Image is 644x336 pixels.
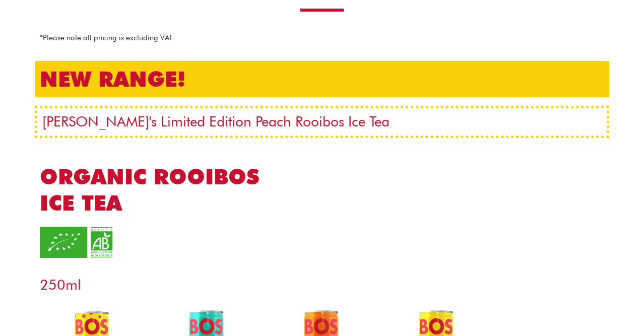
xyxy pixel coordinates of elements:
[40,164,266,217] h2: ORGANIC ROOIBOS ICE TEA
[40,66,604,93] h2: NEW RANGE!
[40,277,604,294] h3: 250ml
[40,32,604,44] p: *Please note all pricing is excluding VAT
[40,227,115,258] img: organic
[42,113,602,130] h3: [PERSON_NAME]'s Limited Edition Peach Rooibos Ice Tea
